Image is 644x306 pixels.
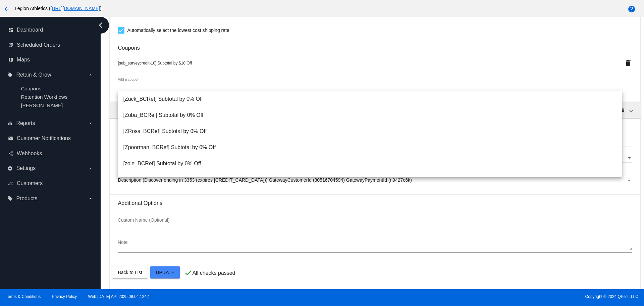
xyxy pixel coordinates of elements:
button: Update [150,266,180,278]
span: Scheduled Orders [17,42,60,48]
span: [Zpoorman_BCRef] Subtotal by 0% Off [123,139,616,156]
span: [Zuba_BCRef] Subtotal by 0% Off [123,107,616,123]
span: Automatically select the lowest cost shipping rate [127,26,229,34]
a: Coupons [21,86,41,91]
button: Back to List [112,266,147,278]
span: Description (Discover ending in 3353 (expires [CREDIT_CARD_DATA])) GatewayCustomerId (80516704594... [118,177,412,183]
input: Add a coupon [118,84,632,89]
span: [ZofiaW_BCRef] Subtotal by 0% Off [123,172,616,188]
span: [sub_surveycredit-10] Subtotal by $10 Off [118,61,192,65]
span: Order total [117,107,143,113]
a: [PERSON_NAME] [21,102,63,108]
i: arrow_drop_down [88,72,93,78]
i: share [8,151,13,156]
a: Retention Workflows [21,94,67,100]
span: [zoie_BCRef] Subtotal by 0% Off [123,156,616,172]
span: Retain & Grow [16,72,51,78]
span: Maps [17,57,30,63]
a: [URL][DOMAIN_NAME] [51,6,100,11]
mat-icon: check [184,269,192,277]
i: dashboard [8,27,13,33]
i: people_outline [8,181,13,186]
a: people_outline Customers [8,178,93,189]
i: equalizer [7,121,13,126]
i: update [8,42,13,48]
a: dashboard Dashboard [8,25,93,35]
mat-icon: help [628,5,636,13]
span: Update [156,270,174,275]
a: Web:[DATE] API:2025.09.04.1242 [88,294,149,299]
span: Reports [16,120,35,126]
h3: Additional Options [118,200,632,206]
span: Customer Notifications [17,135,71,141]
mat-icon: delete [624,59,632,67]
a: map Maps [8,54,93,65]
a: Privacy Policy [52,294,77,299]
mat-expansion-panel-header: Order total 30.49 [109,102,640,118]
i: arrow_drop_down [88,196,93,201]
span: Dashboard [17,27,43,33]
span: [ZRoss_BCRef] Subtotal by 0% Off [123,123,616,139]
a: share Webhooks [8,148,93,159]
span: [Zuck_BCRef] Subtotal by 0% Off [123,91,616,107]
i: local_offer [7,72,13,78]
i: settings [7,166,13,171]
mat-select: Payment Method [118,178,632,183]
a: email Customer Notifications [8,133,93,144]
span: Copyright © 2024 QPilot, LLC [328,294,638,299]
a: update Scheduled Orders [8,40,93,50]
p: All checks passed [192,270,235,276]
span: Webhooks [17,150,42,157]
input: Custom Name (Optional) [118,218,178,223]
i: arrow_drop_down [88,166,93,171]
i: chevron_left [95,20,106,31]
i: map [8,57,13,62]
span: Products [16,195,37,202]
i: email [8,136,13,141]
span: Legion Athletics ( ) [15,6,102,11]
span: Back to List [118,270,142,275]
i: local_offer [7,196,13,201]
span: Customers [17,180,43,186]
a: Terms & Conditions [6,294,41,299]
h3: Coupons [118,40,632,51]
i: arrow_drop_down [88,121,93,126]
span: Settings [16,165,36,171]
mat-icon: arrow_back [3,5,11,13]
